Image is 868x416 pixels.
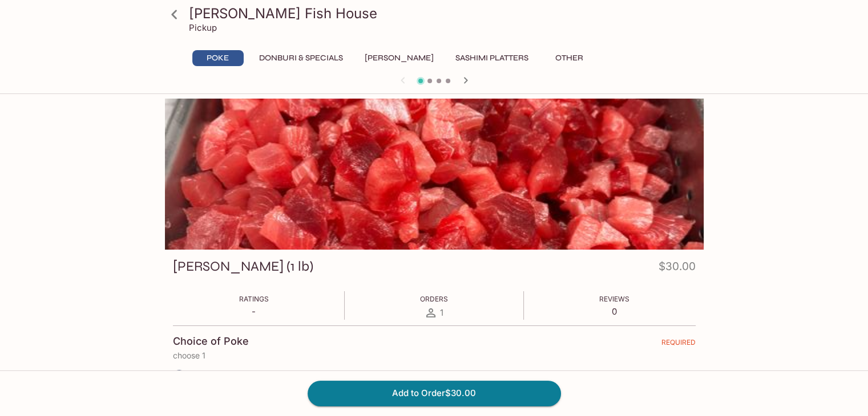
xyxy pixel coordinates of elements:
[165,99,704,250] div: Ahi Poke (1 lb)
[239,295,269,303] span: Ratings
[192,50,244,66] button: Poke
[173,351,696,360] p: choose 1
[173,258,313,275] h3: [PERSON_NAME] (1 lb)
[659,258,696,280] h4: $30.00
[544,50,595,66] button: Other
[189,22,217,33] p: Pickup
[358,50,440,66] button: [PERSON_NAME]
[239,306,269,317] p: -
[253,50,349,66] button: Donburi & Specials
[420,295,448,303] span: Orders
[599,295,629,303] span: Reviews
[599,306,629,317] p: 0
[173,335,249,348] h4: Choice of Poke
[308,381,561,406] button: Add to Order$30.00
[449,50,535,66] button: Sashimi Platters
[189,5,699,22] h3: [PERSON_NAME] Fish House
[440,307,443,318] span: 1
[661,338,696,351] span: REQUIRED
